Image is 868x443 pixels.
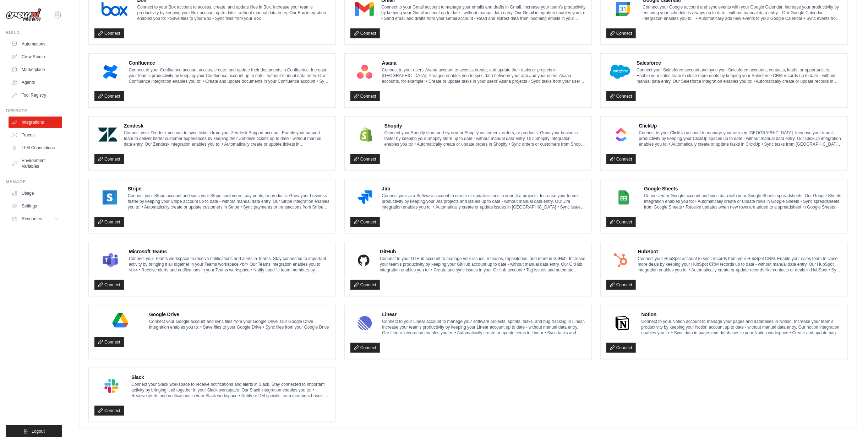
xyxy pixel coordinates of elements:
[353,190,377,205] img: Jira Logo
[128,185,330,192] h4: Stripe
[381,4,586,21] p: Connect to your Gmail account to manage your emails and drafts in Gmail. Increase your team’s pro...
[9,117,62,128] a: Integrations
[94,154,124,164] a: Connect
[641,311,842,318] h4: Notion
[97,253,124,268] img: Microsoft Teams Logo
[350,217,380,227] a: Connect
[6,8,41,22] img: Logo
[6,108,62,114] div: Operate
[639,122,842,129] h4: ClickUp
[638,256,842,273] p: Connect your HubSpot account to sync records from your HubSpot CRM. Enable your sales team to clo...
[9,142,62,153] a: LLM Connections
[128,193,330,210] p: Connect your Stripe account and sync your Stripe customers, payments, or products. Grow your busi...
[637,59,842,66] h4: Salesforce
[350,28,380,38] a: Connect
[608,190,639,205] img: Google Sheets Logo
[350,343,380,353] a: Connect
[131,382,330,399] p: Connect your Slack workspace to receive notifications and alerts in Slack. Stay connected to impo...
[149,311,330,318] h4: Google Drive
[9,51,62,63] a: Crew Studio
[638,248,842,255] h4: HubSpot
[644,185,842,192] h4: Google Sheets
[129,256,330,273] p: Connect your Teams workspace to receive notifications and alerts in Teams. Stay connected to impo...
[382,193,586,210] p: Connect your Jira Software account to create or update issues in your Jira projects. Increase you...
[380,248,586,255] h4: GitHub
[9,155,62,172] a: Environment Variables
[6,425,62,437] button: Logout
[6,179,62,185] div: Manage
[353,128,380,142] img: Shopify Logo
[382,311,586,318] h4: Linear
[350,91,380,101] a: Connect
[643,4,842,21] p: Connect your Google account and sync events with your Google Calendar. Increase your productivity...
[606,91,636,101] a: Connect
[32,428,45,434] span: Logout
[9,38,62,50] a: Automations
[131,374,330,381] h4: Slack
[382,319,586,336] p: Connect to your Linear account to manage your software projects, sprints, tasks, and bug tracking...
[124,130,330,147] p: Connect your Zendesk account to sync tickets from your Zendesk Support account. Enable your suppo...
[384,130,586,147] p: Connect your Shopify store and sync your Shopify customers, orders, or products. Grow your busine...
[353,2,376,16] img: Gmail Logo
[608,316,636,330] img: Notion Logo
[124,122,330,129] h4: Zendesk
[97,190,123,205] img: Stripe Logo
[137,4,330,21] p: Connect to your Box account to access, create, and update files in Box. Increase your team’s prod...
[608,2,638,16] img: Google Calendar Logo
[350,280,380,290] a: Connect
[353,316,377,330] img: Linear Logo
[9,129,62,141] a: Traces
[9,213,62,225] button: Resources
[149,319,330,330] p: Connect your Google account and sync files from your Google Drive. Our Google Drive integration e...
[606,343,636,353] a: Connect
[606,28,636,38] a: Connect
[639,130,842,147] p: Connect to your ClickUp account to manage your tasks in [GEOGRAPHIC_DATA]. Increase your team’s p...
[97,2,132,16] img: Box Logo
[94,217,124,227] a: Connect
[94,280,124,290] a: Connect
[382,59,586,66] h4: Asana
[606,280,636,290] a: Connect
[384,122,586,129] h4: Shopify
[382,185,586,192] h4: Jira
[94,91,124,101] a: Connect
[608,65,632,79] img: Salesforce Logo
[97,65,124,79] img: Confluence Logo
[353,253,375,268] img: GitHub Logo
[97,379,126,393] img: Slack Logo
[94,28,124,38] a: Connect
[380,256,586,273] p: Connect to your GitHub account to manage your issues, releases, repositories, and more in GitHub....
[94,337,124,347] a: Connect
[9,64,62,75] a: Marketplace
[9,200,62,212] a: Settings
[608,253,633,268] img: HubSpot Logo
[641,319,842,336] p: Connect to your Notion account to manage your pages and databases in Notion. Increase your team’s...
[22,216,42,222] span: Resources
[382,67,586,84] p: Connect to your users’ Asana account to access, create, and update their tasks or projects in [GE...
[353,65,377,79] img: Asana Logo
[350,154,380,164] a: Connect
[6,30,62,36] div: Build
[94,406,124,416] a: Connect
[97,313,144,328] img: Google Drive Logo
[9,188,62,199] a: Usage
[608,128,634,142] img: ClickUp Logo
[129,59,330,66] h4: Confluence
[129,67,330,84] p: Connect to your Confluence account access, create, and update their documents in Confluence. Incr...
[97,128,119,142] img: Zendesk Logo
[129,248,330,255] h4: Microsoft Teams
[9,77,62,88] a: Agents
[644,193,842,210] p: Connect your Google account and sync data with your Google Sheets spreadsheets. Our Google Sheets...
[606,154,636,164] a: Connect
[606,217,636,227] a: Connect
[637,67,842,84] p: Connect your Salesforce account and sync your Salesforce accounts, contacts, leads, or opportunit...
[9,90,62,101] a: Tool Registry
